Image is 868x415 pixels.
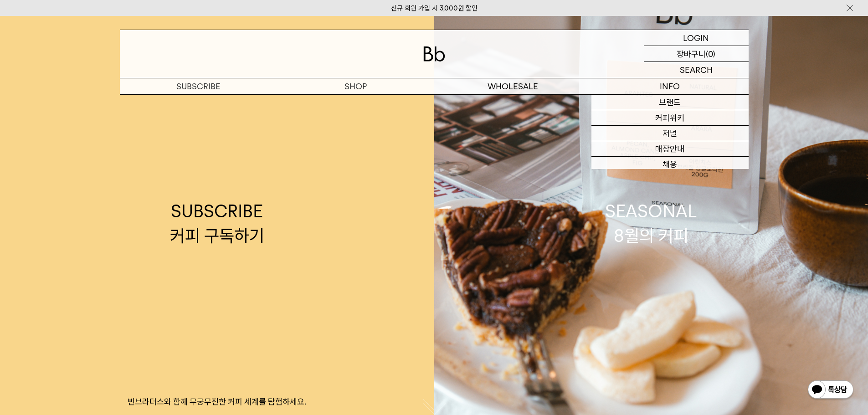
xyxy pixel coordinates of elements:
a: LOGIN [644,30,749,46]
a: 채용 [591,157,749,172]
a: 브랜드 [591,95,749,110]
a: 신규 회원 가입 시 3,000원 할인 [391,4,478,12]
p: INFO [591,78,749,94]
div: SEASONAL 8월의 커피 [605,199,697,247]
a: SHOP [277,78,434,94]
p: (0) [706,46,715,61]
a: 저널 [591,126,749,141]
p: LOGIN [683,30,709,46]
a: 장바구니 (0) [644,46,749,62]
img: 로고 [423,46,445,61]
p: SEARCH [680,62,713,78]
a: SUBSCRIBE [120,78,277,94]
a: 커피위키 [591,110,749,126]
a: 매장안내 [591,141,749,157]
img: 카카오톡 채널 1:1 채팅 버튼 [807,379,854,401]
p: 장바구니 [677,46,706,61]
div: SUBSCRIBE 커피 구독하기 [170,199,264,247]
p: WHOLESALE [434,78,591,94]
